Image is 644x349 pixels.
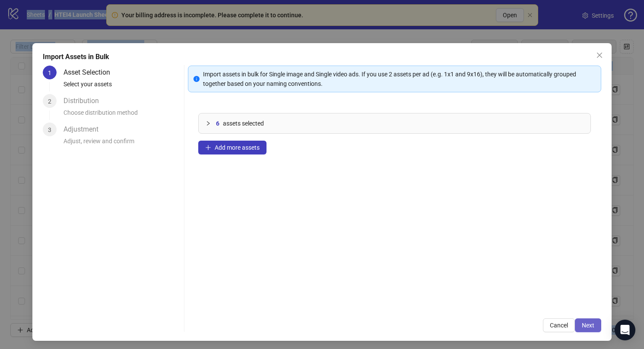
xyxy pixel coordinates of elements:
span: collapsed [206,121,211,126]
div: Adjustment [63,123,105,136]
span: Cancel [550,322,568,329]
button: Next [575,318,601,332]
div: Open Intercom Messenger [615,320,635,340]
span: Add more assets [215,144,260,151]
button: Cancel [543,318,575,332]
span: close [596,52,603,59]
span: assets selected [223,119,264,128]
div: 6assets selected [199,113,591,133]
span: 1 [48,69,51,76]
span: 6 [216,119,219,128]
span: plus [205,145,211,151]
span: 3 [48,126,51,133]
div: Adjust, review and confirm [63,136,181,151]
div: Import assets in bulk for Single image and Single video ads. If you use 2 assets per ad (e.g. 1x1... [203,69,596,88]
div: Select your assets [63,79,181,94]
span: 2 [48,98,51,105]
div: Asset Selection [63,66,117,79]
button: Add more assets [198,141,266,154]
span: info-circle [194,76,200,82]
div: Distribution [63,94,106,108]
span: Next [582,322,594,329]
div: Choose distribution method [63,108,181,123]
button: Close [593,48,606,62]
div: Import Assets in Bulk [43,52,602,62]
